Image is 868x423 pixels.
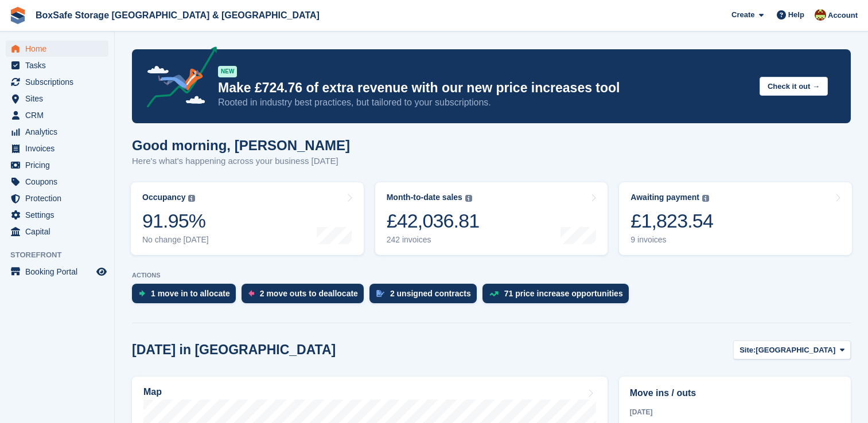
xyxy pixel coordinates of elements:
div: 9 invoices [630,235,713,245]
a: menu [6,74,108,90]
p: ACTIONS [132,272,851,279]
a: menu [6,264,108,280]
p: Rooted in industry best practices, but tailored to your subscriptions. [218,96,750,109]
div: 1 move in to allocate [151,289,230,298]
img: move_outs_to_deallocate_icon-f764333ba52eb49d3ac5e1228854f67142a1ed5810a6f6cc68b1a99e826820c5.svg [248,290,254,297]
span: Account [828,10,858,21]
span: CRM [25,107,94,123]
a: menu [6,107,108,123]
a: menu [6,174,108,190]
a: 2 move outs to deallocate [242,284,369,309]
p: Make £724.76 of extra revenue with our new price increases tool [218,80,750,96]
a: Awaiting payment £1,823.54 9 invoices [619,182,852,255]
img: price-adjustments-announcement-icon-8257ccfd72463d97f412b2fc003d46551f7dbcb40ab6d574587a9cd5c0d94... [137,46,217,112]
div: No change [DATE] [142,235,209,245]
img: icon-info-grey-7440780725fd019a000dd9b08b2336e03edf1995a4989e88bcd33f0948082b44.svg [465,195,472,202]
span: Tasks [25,57,94,73]
a: menu [6,190,108,206]
span: Capital [25,224,94,240]
span: Storefront [10,249,114,261]
span: Booking Portal [25,264,94,280]
h2: [DATE] in [GEOGRAPHIC_DATA] [132,342,336,358]
a: menu [6,91,108,107]
div: NEW [218,66,237,77]
img: move_ins_to_allocate_icon-fdf77a2bb77ea45bf5b3d319d69a93e2d87916cf1d5bf7949dd705db3b84f3ca.svg [139,290,145,297]
a: 71 price increase opportunities [482,284,635,309]
span: Settings [25,207,94,223]
div: 71 price increase opportunities [504,289,623,298]
img: stora-icon-8386f47178a22dfd0bd8f6a31ec36ba5ce8667c1dd55bd0f319d3a0aa187defe.svg [9,7,26,24]
a: 1 move in to allocate [132,284,242,309]
button: Site: [GEOGRAPHIC_DATA] [733,340,851,359]
span: Analytics [25,124,94,140]
span: Help [788,9,804,21]
a: menu [6,207,108,223]
div: [DATE] [630,407,840,417]
a: BoxSafe Storage [GEOGRAPHIC_DATA] & [GEOGRAPHIC_DATA] [31,6,324,25]
div: 242 invoices [387,235,480,245]
span: [GEOGRAPHIC_DATA] [756,344,835,356]
span: Protection [25,190,94,206]
button: Check it out → [760,77,828,96]
div: £1,823.54 [630,209,713,233]
a: menu [6,140,108,156]
img: icon-info-grey-7440780725fd019a000dd9b08b2336e03edf1995a4989e88bcd33f0948082b44.svg [188,195,195,202]
a: Month-to-date sales £42,036.81 242 invoices [375,182,608,255]
a: menu [6,224,108,240]
div: Occupancy [142,193,185,202]
img: price_increase_opportunities-93ffe204e8149a01c8c9dc8f82e8f89637d9d84a8eef4429ea346261dce0b2c0.svg [489,291,499,296]
span: Create [731,9,754,21]
h1: Good morning, [PERSON_NAME] [132,138,350,153]
div: Month-to-date sales [387,193,462,202]
a: Preview store [95,265,108,279]
img: icon-info-grey-7440780725fd019a000dd9b08b2336e03edf1995a4989e88bcd33f0948082b44.svg [702,195,709,202]
p: Here's what's happening across your business [DATE] [132,155,350,168]
span: Coupons [25,174,94,190]
div: 2 unsigned contracts [390,289,471,298]
span: Home [25,41,94,57]
span: Site: [739,344,756,356]
div: £42,036.81 [387,209,480,233]
div: 2 move outs to deallocate [260,289,358,298]
div: 91.95% [142,209,209,233]
span: Sites [25,91,94,107]
a: 2 unsigned contracts [369,284,482,309]
a: menu [6,157,108,173]
a: menu [6,41,108,57]
a: Occupancy 91.95% No change [DATE] [131,182,364,255]
span: Invoices [25,140,94,156]
h2: Move ins / outs [630,386,840,400]
h2: Map [143,387,162,397]
a: menu [6,57,108,73]
span: Pricing [25,157,94,173]
a: menu [6,124,108,140]
span: Subscriptions [25,74,94,90]
div: Awaiting payment [630,193,699,202]
img: contract_signature_icon-13c848040528278c33f63329250d36e43548de30e8caae1d1a13099fd9432cc5.svg [376,290,384,297]
img: Kim [815,9,826,21]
